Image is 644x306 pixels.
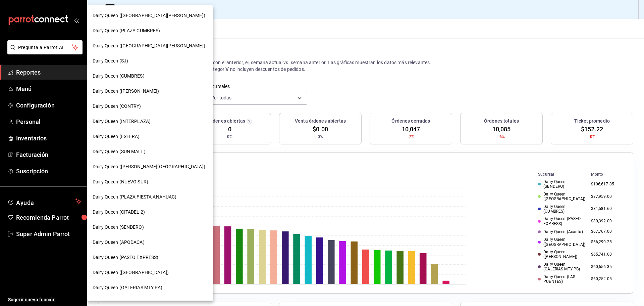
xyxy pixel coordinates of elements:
[93,12,205,19] span: Dairy Queen ([GEOGRAPHIC_DATA][PERSON_NAME])
[93,57,128,64] span: Dairy Queen (SJ)
[87,114,213,129] div: Dairy Queen (INTERPLAZA)
[87,235,213,250] div: Dairy Queen (APODACA)
[87,53,213,69] div: Dairy Queen (SJ)
[87,84,213,99] div: Dairy Queen ([PERSON_NAME])
[93,224,144,231] span: Dairy Queen (SENDERO)
[87,205,213,220] div: Dairy Queen (CITADEL 2)
[87,174,213,189] div: Dairy Queen (NUEVO SUR)
[87,129,213,144] div: Dairy Queen (ESFERA)
[87,265,213,280] div: Dairy Queen ([GEOGRAPHIC_DATA])
[87,280,213,295] div: Dairy Queen (GALERIAS MTY PA)
[93,103,141,110] span: Dairy Queen (CONTRY)
[93,73,145,80] span: Dairy Queen (CUMBRES)
[87,220,213,235] div: Dairy Queen (SENDERO)
[93,27,160,34] span: Dairy Queen (PLAZA CUMBRES)
[87,8,213,23] div: Dairy Queen ([GEOGRAPHIC_DATA][PERSON_NAME])
[87,189,213,205] div: Dairy Queen (PLAZA FIESTA ANAHUAC)
[93,133,140,140] span: Dairy Queen (ESFERA)
[93,88,159,95] span: Dairy Queen ([PERSON_NAME])
[87,250,213,265] div: Dairy Queen (PASEO EXPRESS)
[87,99,213,114] div: Dairy Queen (CONTRY)
[87,144,213,159] div: Dairy Queen (SUN MALL)
[93,269,169,276] span: Dairy Queen ([GEOGRAPHIC_DATA])
[93,118,151,125] span: Dairy Queen (INTERPLAZA)
[93,254,159,261] span: Dairy Queen (PASEO EXPRESS)
[87,159,213,174] div: Dairy Queen ([PERSON_NAME][GEOGRAPHIC_DATA])
[93,284,162,291] span: Dairy Queen (GALERIAS MTY PA)
[87,38,213,53] div: Dairy Queen ([GEOGRAPHIC_DATA][PERSON_NAME])
[87,69,213,84] div: Dairy Queen (CUMBRES)
[93,42,205,49] span: Dairy Queen ([GEOGRAPHIC_DATA][PERSON_NAME])
[87,23,213,38] div: Dairy Queen (PLAZA CUMBRES)
[93,193,176,201] span: Dairy Queen (PLAZA FIESTA ANAHUAC)
[93,209,145,216] span: Dairy Queen (CITADEL 2)
[93,148,146,155] span: Dairy Queen (SUN MALL)
[93,178,148,185] span: Dairy Queen (NUEVO SUR)
[93,163,205,170] span: Dairy Queen ([PERSON_NAME][GEOGRAPHIC_DATA])
[93,239,145,246] span: Dairy Queen (APODACA)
